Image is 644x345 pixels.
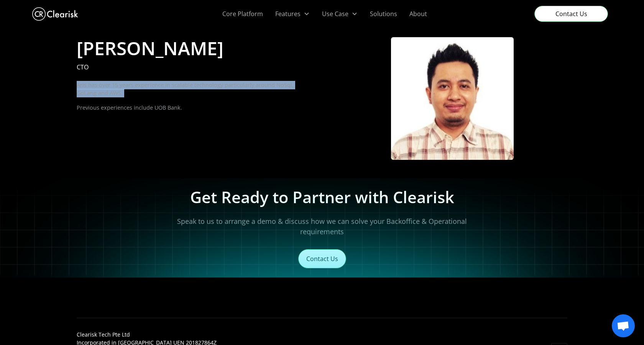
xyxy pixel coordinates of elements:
a: Contact Us [298,249,346,268]
a: Contact Us [534,6,608,22]
div: Open chat [612,314,635,337]
h3: Get Ready to Partner with Clearisk [190,188,454,207]
p: Aris has over 15 years experience in scalable technology particularly around NoSql, GoLang and AWS. [77,81,307,97]
div: CTO [77,62,89,72]
div: Features [275,9,301,18]
p: Speak to us to arrange a demo & discuss how we can solve your Backoffice & Operational requirements [175,216,469,237]
a: home [32,5,78,23]
p: Previous experiences include UOB Bank. [77,103,307,112]
div: Use Case [322,9,348,18]
h2: [PERSON_NAME] [77,37,223,59]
